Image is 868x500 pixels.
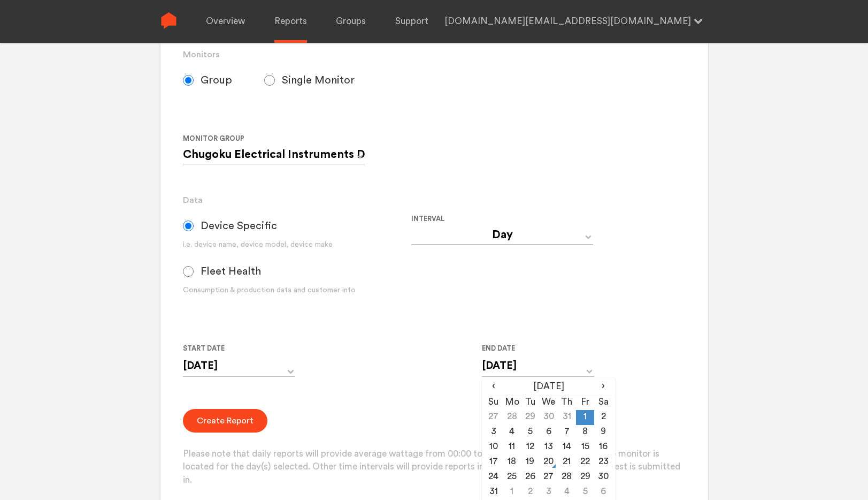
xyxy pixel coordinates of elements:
img: Sense Logo [160,12,177,29]
td: 6 [539,425,557,440]
p: Please note that daily reports will provide average wattage from 00:00 to 23:59 in the time zone ... [183,448,685,487]
td: 22 [576,455,594,470]
th: Th [558,395,576,410]
th: Fr [576,395,594,410]
td: 20 [539,455,557,470]
td: 26 [521,470,539,485]
th: Tu [521,395,539,410]
td: 15 [576,440,594,455]
span: › [594,380,612,393]
td: 17 [485,455,503,470]
td: 30 [539,410,557,425]
th: Su [485,395,503,410]
input: Fleet Health [183,266,194,277]
td: 13 [539,440,557,455]
th: Sa [594,395,612,410]
td: 21 [558,455,576,470]
div: Consumption & production data and customer info [183,285,411,296]
span: Device Specific [201,219,277,232]
td: 28 [503,410,521,425]
span: ‹ [485,380,503,393]
label: Start Date [183,342,287,355]
th: [DATE] [503,380,594,395]
td: 30 [594,470,612,485]
td: 6 [594,485,612,500]
td: 4 [503,425,521,440]
th: We [539,395,557,410]
td: 31 [558,410,576,425]
td: 27 [485,410,503,425]
td: 19 [521,455,539,470]
td: 3 [539,485,557,500]
td: 29 [521,410,539,425]
td: 2 [521,485,539,500]
td: 9 [594,425,612,440]
td: 11 [503,440,521,455]
td: 18 [503,455,521,470]
td: 5 [521,425,539,440]
td: 27 [539,470,557,485]
h3: Data [183,194,685,207]
td: 12 [521,440,539,455]
td: 16 [594,440,612,455]
td: 29 [576,470,594,485]
td: 31 [485,485,503,500]
td: 1 [576,410,594,425]
h3: Monitors [183,48,685,61]
button: Create Report [183,409,267,433]
span: Fleet Health [201,265,261,278]
td: 8 [576,425,594,440]
td: 24 [485,470,503,485]
td: 14 [558,440,576,455]
td: 2 [594,410,612,425]
td: 23 [594,455,612,470]
label: Monitor Group [183,132,368,145]
td: 1 [503,485,521,500]
td: 7 [558,425,576,440]
label: Interval [411,213,631,225]
td: 25 [503,470,521,485]
td: 4 [558,485,576,500]
label: End Date [482,342,586,355]
td: 10 [485,440,503,455]
td: 28 [558,470,576,485]
span: Group [201,74,232,87]
td: 5 [576,485,594,500]
div: i.e. device name, device model, device make [183,239,411,251]
input: Device Specific [183,221,194,231]
span: Single Monitor [282,74,355,87]
input: Single Monitor [264,75,275,86]
th: Mo [503,395,521,410]
input: Group [183,75,194,86]
td: 3 [485,425,503,440]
